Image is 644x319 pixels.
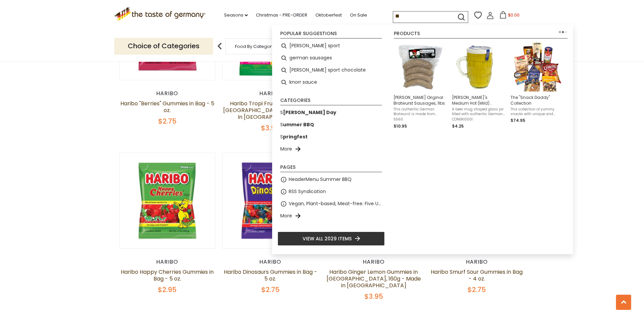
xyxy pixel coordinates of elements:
[119,259,216,265] div: Haribo
[261,123,280,133] span: $3.95
[452,107,505,116] span: A beer mug shaped glass jar filled with authentic German medium hot mustard. Goes great with any ...
[278,64,385,76] li: ritter sport chocolate
[452,123,464,129] span: $4.25
[283,121,314,128] b: ummer BBQ
[393,107,447,116] span: This authentic German Bratwurst is made from hormone-free, locally-sourced mix of pork and beef, ...
[261,285,280,294] span: $2.75
[429,259,525,265] div: Haribo
[452,43,505,130] a: [PERSON_NAME]'s Medium Hot (Mild) Mustard in Glass [PERSON_NAME] Jar 8.7 oz.A beer mug shaped gla...
[278,119,385,131] li: Summer BBQ
[223,100,317,121] a: Haribo Tropi Frutti Gummies in [GEOGRAPHIC_DATA], 175g - Made In [GEOGRAPHIC_DATA]
[278,40,385,52] li: ritter sport
[393,123,407,129] span: $10.95
[278,174,385,186] li: HeaderMenu Summer BBQ
[278,198,385,210] li: Vegan, Plant-based, Meat-free: Five Up and Coming Brands
[280,133,308,141] a: Springfest
[394,31,568,38] li: Products
[223,153,318,248] img: Haribo
[452,95,505,106] span: [PERSON_NAME]'s Medium Hot (Mild) Mustard in Glass [PERSON_NAME] Jar 8.7 oz.
[278,210,385,222] li: More
[452,117,505,122] span: CONERI0001
[222,90,319,97] div: Haribo
[280,109,336,116] a: S[PERSON_NAME] Day
[278,186,385,198] li: RSS Syndication
[278,107,385,119] li: S[PERSON_NAME] Day
[508,40,566,132] li: The "Snack Daddy" Collection
[280,165,382,172] li: Pages
[289,200,382,208] a: Vegan, Plant-based, Meat-free: Five Up and Coming Brands
[510,107,564,116] span: This collection of yummy snacks with unique and authentic flavors will put a smile on any Dad's f...
[280,121,314,129] a: Summer BBQ
[278,131,385,143] li: Springfest
[280,31,382,38] li: Popular suggestions
[120,100,214,114] a: Haribo "Berries" Gummies in Bag - 5 oz.
[283,133,308,140] b: pringfest
[468,285,486,294] span: $2.75
[393,117,447,122] span: 5560
[393,95,447,106] span: [PERSON_NAME] Original Bratwurst Sausages, 1lbs.
[327,268,421,289] a: Haribo Ginger Lemon Gummies in [GEOGRAPHIC_DATA], 160g - Made in [GEOGRAPHIC_DATA]
[235,44,274,49] a: Food By Category
[280,98,382,105] li: Categories
[364,292,383,301] span: $3.95
[222,259,319,265] div: Haribo
[350,11,367,19] a: On Sale
[510,117,525,123] span: $74.95
[213,39,226,53] img: previous arrow
[315,11,342,19] a: Oktoberfest
[278,232,385,246] li: View all 2029 items
[510,43,564,130] a: The "Snack Daddy" CollectionThis collection of yummy snacks with unique and authentic flavors wil...
[495,11,524,21] button: $0.00
[289,188,326,195] a: RSS Syndication
[119,90,216,97] div: Haribo
[303,235,352,242] span: View all 2029 items
[431,268,523,283] a: Haribo Smurf Sour Gummies in Bag - 4 oz.
[272,25,573,254] div: Instant Search Results
[278,76,385,88] li: knorr sauce
[114,38,213,54] p: Choice of Categories
[283,109,336,116] b: [PERSON_NAME] Day
[393,43,447,130] a: [PERSON_NAME] Original Bratwurst Sausages, 1lbs.This authentic German Bratwurst is made from horm...
[289,176,352,183] a: HeaderMenu Summer BBQ
[391,40,449,132] li: Binkert’s Original Bratwurst Sausages, 1lbs.
[278,143,385,155] li: More
[278,52,385,64] li: german sausages
[121,268,214,283] a: Haribo Happy Cherries Gummies in Bag - 5 oz.
[224,268,317,283] a: Haribo Dinosaurs Gummies in Bag - 5 oz.
[326,259,422,265] div: Haribo
[508,12,520,18] span: $0.00
[158,285,176,294] span: $2.95
[510,95,564,106] span: The "Snack Daddy" Collection
[158,116,176,126] span: $2.75
[449,40,508,132] li: Erika's Medium Hot (Mild) Mustard in Glass Stein Jar 8.7 oz.
[224,11,248,19] a: Seasons
[120,153,215,248] img: Haribo
[256,11,307,19] a: Christmas - PRE-ORDER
